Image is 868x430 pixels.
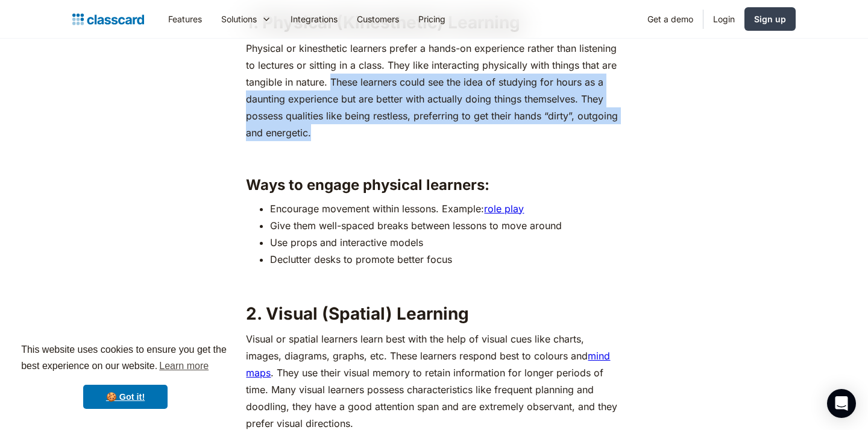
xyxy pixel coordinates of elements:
p: ‍ [246,147,621,164]
a: Customers [347,5,409,33]
div: Sign up [754,13,786,25]
a: Sign up [744,7,796,31]
a: Login [703,5,744,33]
div: Solutions [212,5,281,33]
a: Integrations [281,5,347,33]
li: Declutter desks to promote better focus [270,251,621,268]
a: learn more about cookies [157,357,210,375]
a: role play [484,203,524,215]
a: home [72,11,144,28]
span: This website uses cookies to ensure you get the best experience on our website. [21,343,230,375]
strong: 2. Visual (Spatial) Learning [246,303,469,324]
div: Open Intercom Messenger [827,389,856,418]
a: Pricing [409,5,455,33]
div: Solutions [221,13,257,25]
strong: Ways to engage physical learners: [246,176,489,194]
p: Physical or kinesthetic learners prefer a hands-on experience rather than listening to lectures o... [246,40,621,141]
li: Encourage movement within lessons. Example: [270,200,621,217]
div: cookieconsent [10,331,241,420]
a: Get a demo [638,5,703,33]
a: Features [159,5,212,33]
li: Use props and interactive models [270,234,621,251]
li: Give them well-spaced breaks between lessons to move around [270,217,621,234]
a: dismiss cookie message [83,385,168,409]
